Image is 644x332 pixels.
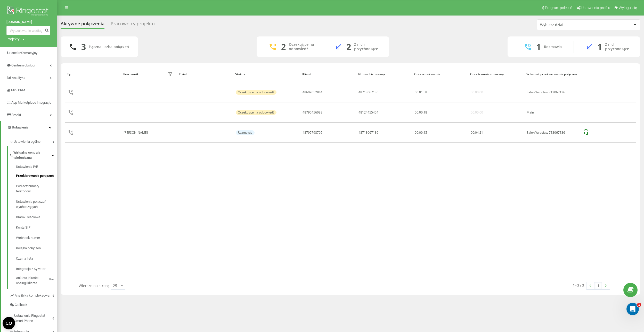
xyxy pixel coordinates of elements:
[16,235,40,240] span: Webhook numer
[573,283,584,288] div: 1 - 3 z 3
[470,72,521,76] div: Czas trwania rozmowy
[16,212,57,222] a: Bramki sieciowe
[423,110,427,115] span: 18
[581,6,610,10] span: Ustawienia profilu
[236,90,276,95] div: Oczekujące na odpowiedź
[9,310,57,326] a: Ustawienia Ringostat Smart Phone
[11,63,35,67] span: Centrum obsługi
[545,6,572,10] span: Program poleceń
[302,72,353,76] div: Klient
[479,130,483,135] span: 21
[637,303,641,307] span: 1
[471,90,483,94] div: 00:00:00
[471,131,483,134] div: : :
[358,111,378,114] div: 48124455454
[9,146,57,162] a: Wirtualna centrala telefoniczna
[11,101,51,104] span: App Marketplace integracje
[14,313,52,323] span: Ustawienia Ringostat Smart Phone
[605,42,632,51] div: Z nich przychodzące
[16,243,57,253] a: Kolejka połączeń
[11,88,25,92] span: Mini CRM
[475,130,479,135] span: 04
[16,222,57,233] a: Konta SIP
[9,289,57,300] a: Analityka kompleksowa
[415,110,418,115] span: 00
[113,283,117,288] div: 25
[16,171,57,181] a: Przekierowanie połączeń
[16,233,57,243] a: Webhook numer
[16,266,45,271] span: Integracja z Kyivstar
[419,110,423,115] span: 00
[12,125,28,129] span: Ustawienia
[16,274,57,286] a: Ankieta jakości obsługi klientaBeta
[527,90,577,94] div: Salon Wrocław 713067136
[471,111,483,114] div: 00:00:00
[526,72,577,76] div: Schemat przekierowania połączeń
[626,303,639,315] iframe: Intercom live chat
[303,90,322,94] div: 48609052944
[358,72,409,76] div: Numer biznesowy
[6,36,20,42] div: Projekty
[423,90,427,94] span: 58
[67,72,118,76] div: Typ
[354,42,381,51] div: Z nich przychodzące
[124,131,149,134] div: [PERSON_NAME]
[16,197,57,212] a: Ustawienia połączeń wychodzących
[235,72,297,76] div: Status
[15,302,27,307] span: Callback
[81,42,86,52] div: 3
[9,135,57,146] a: Ustawienia ogólne
[9,51,37,55] span: Panel Informacyjny
[6,19,50,25] a: [DOMAIN_NAME]
[16,199,54,209] span: Ustawienia połączeń wychodzących
[471,130,474,135] span: 00
[12,76,25,80] span: Analityka
[597,42,602,52] div: 1
[12,113,21,117] span: Środki
[540,23,602,27] div: Wybierz dział
[415,90,427,94] div: : :
[414,72,465,76] div: Czas oczekiwania
[16,164,38,169] span: Ustawienia IVR
[281,42,286,52] div: 2
[303,111,322,114] div: 48795456088
[236,110,276,115] div: Oczekujące na odpowiedź
[16,173,54,178] span: Przekierowanie połączeń
[527,131,577,134] div: Salon Wrocław 713067136
[16,256,33,261] span: Czarna lista
[16,275,48,286] span: Ankieta jakości obsługi klienta
[415,111,427,114] div: : :
[544,45,562,49] div: Rozmawia
[289,42,315,51] div: Oczekujące na odpowiedź
[236,130,255,135] div: Rozmawia
[358,90,378,94] div: 48713067136
[16,253,57,264] a: Czarna lista
[16,246,41,251] span: Kolejka połączeń
[419,90,423,94] span: 01
[111,21,155,29] div: Pracownicy projektu
[1,121,57,134] a: Ustawienia
[16,264,57,274] a: Integracja z Kyivstar
[303,131,322,134] div: 48795798795
[89,45,129,49] div: Łączna liczba połączeń
[79,283,109,288] span: Wiersze na stronę
[9,300,57,310] a: Callback
[16,215,40,220] span: Bramki sieciowe
[123,72,139,76] div: Pracownik
[346,42,351,52] div: 2
[61,21,104,29] div: Aktywne połączenia
[15,293,50,298] span: Analityka kompleksowa
[619,6,637,10] span: Wyloguj się
[415,131,465,134] div: 00:00:15
[13,150,52,160] span: Wirtualna centrala telefoniczna
[594,282,602,289] a: 1
[16,225,30,230] span: Konta SIP
[14,139,40,144] span: Ustawienia ogólne
[16,184,54,194] span: Podłącz numery telefonów
[415,90,418,94] span: 00
[6,26,50,35] input: Wyszukiwanie według numeru
[16,164,57,171] a: Ustawienia IVR
[6,5,50,18] img: Ringostat logo
[3,317,15,329] button: Open CMP widget
[179,72,230,76] div: Dział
